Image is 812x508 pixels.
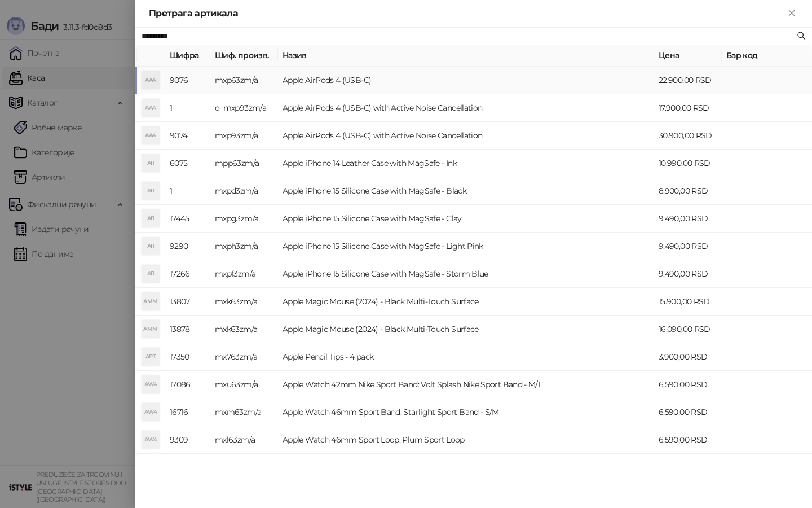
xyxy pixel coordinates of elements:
div: AMM [142,292,160,310]
td: 3.900,00 RSD [654,343,722,371]
td: mxk63zm/a [210,316,278,343]
td: mxu63zm/a [210,371,278,398]
td: mxk63zm/a [210,288,278,316]
div: AMM [142,320,160,338]
td: mxp63zm/a [210,67,278,94]
td: mxp93zm/a [210,122,278,150]
td: 17350 [165,343,210,371]
div: AI1 [142,154,160,172]
td: Apple iPhone 15 Silicone Case with MagSafe - Black [278,177,654,205]
td: mpp63zm/a [210,150,278,177]
td: 6.590,00 RSD [654,398,722,426]
div: AI1 [142,265,160,283]
td: 16.090,00 RSD [654,316,722,343]
td: 13807 [165,288,210,316]
div: AI1 [142,237,160,255]
td: mxpg3zm/a [210,205,278,233]
td: 17445 [165,205,210,233]
th: Бар код [722,45,812,67]
td: 1 [165,94,210,122]
div: AA4 [142,99,160,117]
td: Apple iPhone 15 Silicone Case with MagSafe - Clay [278,205,654,233]
td: mx763zm/a [210,343,278,371]
div: APT [142,348,160,366]
div: AW4 [142,403,160,421]
td: mxl63zm/a [210,426,278,454]
div: Претрага артикала [149,7,785,20]
td: 17.900,00 RSD [654,94,722,122]
td: 9.490,00 RSD [654,205,722,233]
th: Шифра [165,45,210,67]
td: Apple iPhone 15 Silicone Case with MagSafe - Light Pink [278,233,654,260]
td: 8.900,00 RSD [654,177,722,205]
td: 10.990,00 RSD [654,150,722,177]
td: 1 [165,177,210,205]
td: 9309 [165,426,210,454]
button: Close [785,7,798,20]
td: mxpf3zm/a [210,260,278,288]
td: 22.900,00 RSD [654,67,722,94]
td: 9074 [165,122,210,150]
td: 17266 [165,260,210,288]
td: Apple Pencil Tips - 4 pack [278,343,654,371]
td: 9.490,00 RSD [654,260,722,288]
div: AW4 [142,375,160,393]
td: 6.590,00 RSD [654,371,722,398]
td: 6075 [165,150,210,177]
td: Apple Magic Mouse (2024) - Black Multi-Touch Surface [278,316,654,343]
div: AI1 [142,209,160,227]
td: mxm63zm/a [210,398,278,426]
div: AA4 [142,71,160,89]
td: Apple Watch 46mm Sport Band: Starlight Sport Band - S/M [278,398,654,426]
td: mxpd3zm/a [210,177,278,205]
td: Apple AirPods 4 (USB-C) with Active Noise Cancellation [278,122,654,150]
div: AI1 [142,182,160,200]
td: Apple AirPods 4 (USB-C) [278,67,654,94]
th: Назив [278,45,654,67]
div: AA4 [142,126,160,144]
td: 16716 [165,398,210,426]
td: 6.590,00 RSD [654,426,722,454]
td: Apple iPhone 14 Leather Case with MagSafe - Ink [278,150,654,177]
td: mxph3zm/a [210,233,278,260]
th: Цена [654,45,722,67]
td: 15.900,00 RSD [654,288,722,316]
th: Шиф. произв. [210,45,278,67]
td: Apple Watch 42mm Nike Sport Band: Volt Splash Nike Sport Band - M/L [278,371,654,398]
td: 30.900,00 RSD [654,122,722,150]
td: 17086 [165,371,210,398]
td: Apple AirPods 4 (USB-C) with Active Noise Cancellation [278,94,654,122]
td: Apple iPhone 15 Silicone Case with MagSafe - Storm Blue [278,260,654,288]
td: Apple Watch 46mm Sport Loop: Plum Sport Loop [278,426,654,454]
td: 13878 [165,316,210,343]
td: o_mxp93zm/a [210,94,278,122]
div: AW4 [142,431,160,449]
td: 9076 [165,67,210,94]
td: Apple Magic Mouse (2024) - Black Multi-Touch Surface [278,288,654,316]
td: 9290 [165,233,210,260]
td: 9.490,00 RSD [654,233,722,260]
